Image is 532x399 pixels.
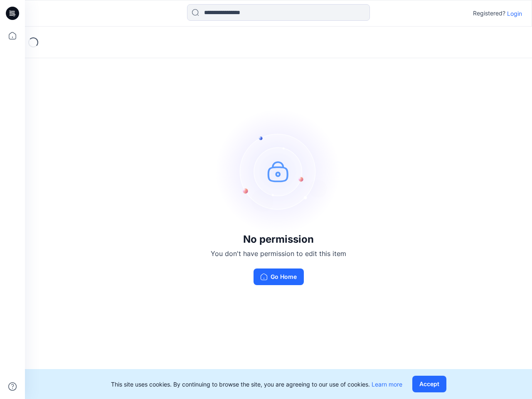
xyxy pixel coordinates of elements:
[216,109,341,234] img: no-perm.svg
[507,9,522,18] p: Login
[473,8,505,18] p: Registered?
[372,381,402,388] a: Learn more
[211,249,346,259] p: You don't have permission to edit this item
[211,234,346,245] h3: No permission
[412,376,446,392] button: Accept
[111,380,402,389] p: This site uses cookies. By continuing to browse the site, you are agreeing to our use of cookies.
[254,268,304,285] button: Go Home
